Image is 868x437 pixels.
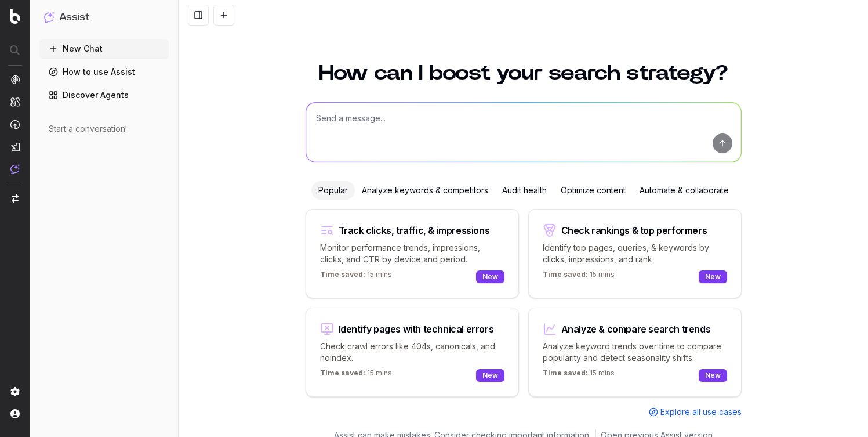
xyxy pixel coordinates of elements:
div: New [699,270,727,283]
p: 15 mins [543,270,615,284]
div: New [476,270,504,283]
span: Time saved: [543,369,588,377]
div: Optimize content [554,181,633,200]
div: Track clicks, traffic, & impressions [339,226,490,235]
div: Check rankings & top performers [561,226,707,235]
p: 15 mins [320,369,392,382]
h1: Assist [59,9,89,26]
a: Explore all use cases [649,406,742,418]
p: Check crawl errors like 404s, canonicals, and noindex. [320,341,504,364]
span: Time saved: [320,369,365,377]
div: Identify pages with technical errors [339,324,494,334]
div: Audit health [495,181,554,200]
p: 15 mins [543,369,615,382]
h1: How can I boost your search strategy? [306,63,742,84]
a: Discover Agents [39,86,169,104]
button: Assist [44,9,164,26]
img: Activation [10,120,20,129]
div: Popular [311,181,355,200]
img: Analytics [10,75,20,84]
span: Explore all use cases [660,406,742,418]
div: New [476,369,504,382]
div: Analyze keywords & competitors [355,181,495,200]
div: Analyze & compare search trends [561,324,711,334]
img: Botify logo [10,9,20,24]
p: 15 mins [320,270,392,284]
div: Automate & collaborate [633,181,736,200]
span: Time saved: [320,270,365,279]
p: Identify top pages, queries, & keywords by clicks, impressions, and rank. [543,242,727,265]
img: Setting [10,387,20,396]
button: New Chat [39,39,169,58]
img: Switch project [12,194,19,203]
div: New [699,369,727,382]
img: Assist [10,164,20,174]
span: Time saved: [543,270,588,279]
a: How to use Assist [39,63,169,81]
img: My account [10,409,20,418]
div: Start a conversation! [49,123,159,135]
p: Monitor performance trends, impressions, clicks, and CTR by device and period. [320,242,504,265]
p: Analyze keyword trends over time to compare popularity and detect seasonality shifts. [543,341,727,364]
img: Intelligence [10,97,20,107]
img: Studio [10,142,20,151]
img: Assist [44,12,55,23]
